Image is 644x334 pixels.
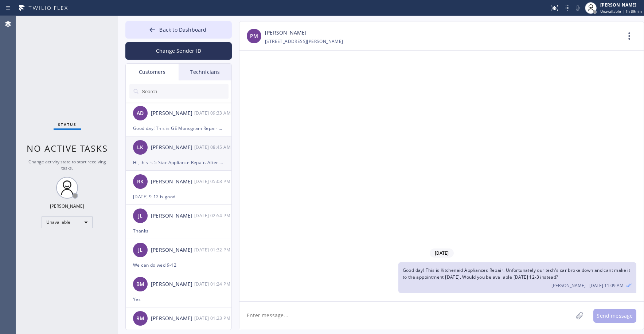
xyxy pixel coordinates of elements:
div: [PERSON_NAME] [151,280,194,289]
div: Good day! This is GE Monogram Repair Professionals. Unfortunately our tech cant make it [DATE]. W... [133,124,224,132]
span: [DATE] 11:09 AM [589,282,624,289]
span: LK [137,143,143,152]
input: Search [141,84,229,99]
div: Yes [133,295,224,303]
span: AD [137,109,144,118]
div: [PERSON_NAME] [151,109,194,118]
div: Technicians [179,64,231,80]
div: Thanks [133,227,224,235]
div: [PERSON_NAME] [151,212,194,220]
span: RM [136,314,144,323]
div: [PERSON_NAME] [151,314,194,323]
div: 09/12/2025 9:54 AM [194,211,232,220]
a: [PERSON_NAME] [265,29,307,37]
div: [PERSON_NAME] [151,143,194,152]
div: 09/12/2025 9:32 AM [194,246,232,254]
span: Back to Dashboard [159,26,206,33]
button: Mute [573,3,583,13]
button: Send message [593,309,636,323]
span: [PERSON_NAME] [551,282,586,289]
div: Unavailable [42,216,93,228]
div: [PERSON_NAME] [600,2,642,8]
span: Change activity state to start receiving tasks. [28,159,106,171]
span: RK [137,178,144,186]
div: 09/15/2025 9:45 AM [194,143,232,151]
span: PM [250,32,258,40]
button: Change Sender ID [125,42,232,60]
span: BM [136,280,144,289]
button: Back to Dashboard [125,21,232,39]
div: 09/13/2025 9:08 AM [194,177,232,186]
span: Good day! This is Kitchenaid Appliances Repair. Unfortunately our tech's car broke down and cant ... [403,267,631,280]
div: [PERSON_NAME] [151,246,194,254]
span: JL [138,246,143,254]
div: We can do wed 9-12 [133,261,224,269]
span: JL [138,212,143,220]
div: [DATE] 9-12 is good [133,192,224,201]
div: 09/15/2025 9:33 AM [194,109,232,117]
span: Unavailable | 1h 39min [600,9,642,14]
div: [PERSON_NAME] [50,203,84,209]
div: [STREET_ADDRESS][PERSON_NAME] [265,37,343,45]
div: Customers [126,64,179,80]
div: 09/12/2025 9:23 AM [194,314,232,322]
span: No active tasks [27,142,108,154]
span: Status [58,122,77,127]
div: 09/12/2025 9:24 AM [194,280,232,288]
div: Hi, this is 5 Star Appliance Repair. After double-checking, we unfortunately don’t have a technic... [133,158,224,167]
div: 09/12/2025 9:09 AM [398,262,636,293]
span: [DATE] [430,248,454,258]
div: [PERSON_NAME] [151,178,194,186]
